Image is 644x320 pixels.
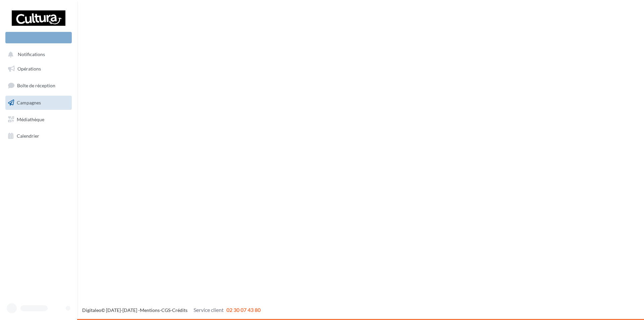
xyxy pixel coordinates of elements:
span: Notifications [18,52,45,57]
div: Nouvelle campagne [5,32,72,43]
span: Opérations [17,66,41,72]
a: Mentions [140,307,160,313]
span: Service client [194,307,224,313]
a: Digitaleo [82,307,101,313]
span: Médiathèque [17,116,44,122]
span: Campagnes [17,100,41,105]
a: Opérations [4,62,73,76]
a: CGS [161,307,170,313]
a: Boîte de réception [4,78,73,93]
a: Crédits [172,307,187,313]
a: Médiathèque [4,112,73,127]
a: Campagnes [4,96,73,110]
span: © [DATE]-[DATE] - - - [82,307,261,313]
span: Boîte de réception [17,83,55,88]
a: Calendrier [4,129,73,143]
span: 02 30 07 43 80 [226,307,261,313]
span: Calendrier [17,133,39,139]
